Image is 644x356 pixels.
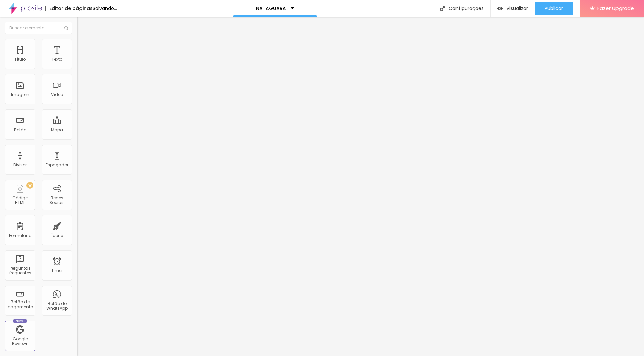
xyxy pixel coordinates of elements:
[11,92,29,97] div: Imagem
[597,5,634,11] span: Fazer Upgrade
[44,301,70,311] div: Botão do WhatsApp
[51,128,63,132] div: Mapa
[491,2,535,15] button: Visualizar
[7,196,33,205] div: Código HTML
[7,337,33,346] div: Google Reviews
[5,22,72,34] input: Buscar elemento
[52,57,62,62] div: Texto
[545,6,563,11] span: Publicar
[45,6,93,11] div: Editor de páginas
[51,268,63,273] div: Timer
[7,266,33,276] div: Perguntas frequentes
[64,26,68,30] img: Icone
[7,300,33,309] div: Botão de pagamento
[13,163,27,167] div: Divisor
[506,6,528,11] span: Visualizar
[535,2,573,15] button: Publicar
[51,233,63,238] div: Ícone
[44,196,70,205] div: Redes Sociais
[256,6,286,11] p: NATAGUARÁ
[440,6,445,11] img: Icone
[46,163,68,167] div: Espaçador
[14,57,26,62] div: Título
[13,319,28,323] div: Novo
[77,17,644,356] iframe: Editor
[9,233,31,238] div: Formulário
[14,128,26,132] div: Botão
[497,6,503,11] img: view-1.svg
[51,92,63,97] div: Vídeo
[93,6,117,11] div: Salvando...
